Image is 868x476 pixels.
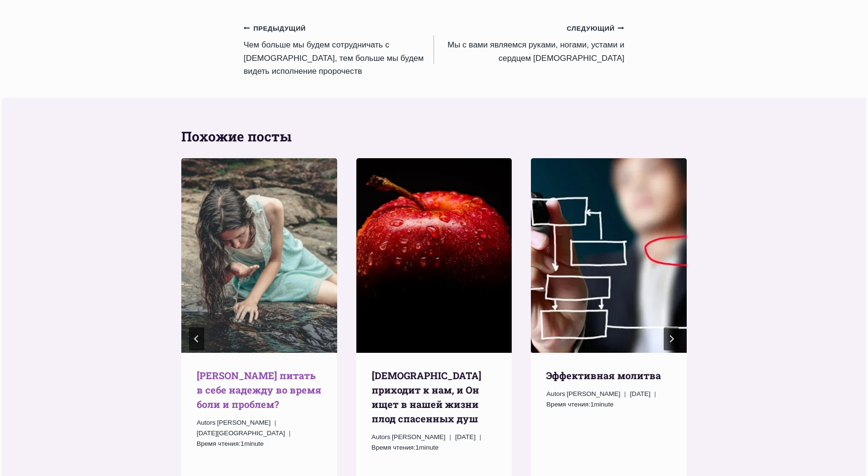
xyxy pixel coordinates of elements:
[244,23,306,34] small: Предыдущий
[594,401,613,408] span: minute
[434,22,624,65] a: СледующийMы с вами являемся руками, ногами, устами и сердцем [DEMOGRAPHIC_DATA]
[567,23,624,34] small: Следующий
[244,440,264,447] span: minute
[630,389,651,399] time: [DATE]
[372,444,416,451] span: Время чтения:
[217,419,270,426] span: [PERSON_NAME]
[197,418,215,428] span: Autors
[546,369,661,382] a: Эффективная молитва
[356,158,512,353] img: Бог приходит к нам, и Он ищет в нашей жизни плод спасенных душ
[531,158,687,353] img: Эффективная молитва
[372,369,481,425] a: [DEMOGRAPHIC_DATA] приходит к нам, и Он ищет в нашей жизни плод спасенных душ
[244,22,624,78] nav: Записи
[197,369,321,410] a: [PERSON_NAME] питать в себе надежду во время боли и проблем?
[546,401,590,408] span: Время чтения:
[419,444,439,451] span: minute
[197,440,241,447] span: Время чтения:
[372,442,439,453] span: 1
[664,327,679,350] button: Следующий
[455,432,476,442] time: [DATE]
[546,389,565,399] span: Autors
[181,127,687,147] h2: Похожие посты
[392,433,446,441] span: [PERSON_NAME]
[181,158,337,353] img: Kак питать в себе надежду во время боли и проблем?
[189,327,204,350] button: Go to last slide
[372,432,390,442] span: Autors
[244,22,434,78] a: ПредыдущийЧем больше мы будем сотрудничать с [DEMOGRAPHIC_DATA], тем больше мы будем видеть испол...
[197,439,264,449] span: 1
[197,428,285,439] time: [DATE][GEOGRAPHIC_DATA]
[546,399,613,410] span: 1
[567,390,621,397] span: [PERSON_NAME]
